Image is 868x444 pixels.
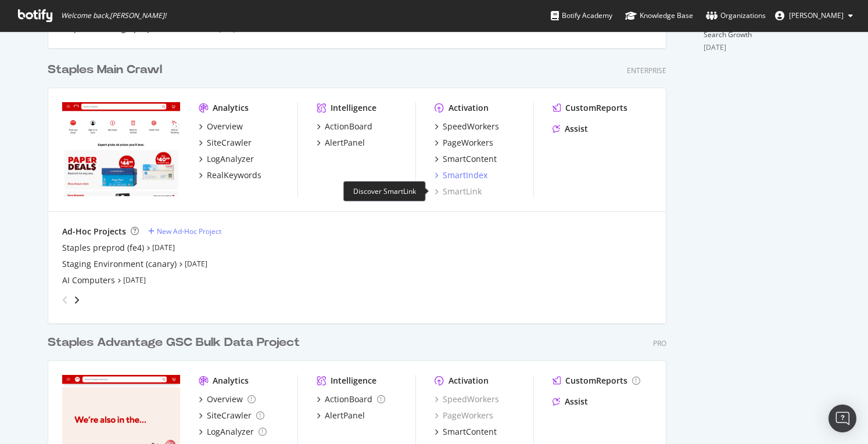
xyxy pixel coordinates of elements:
div: Open Intercom Messenger [828,405,856,432]
a: SpeedWorkers [435,394,499,405]
div: Organizations [706,10,766,21]
div: angle-left [58,291,73,309]
div: Enterprise [627,66,666,75]
a: Staples Main Crawl [48,62,167,78]
div: PageWorkers [443,137,493,149]
a: Why Mid-Sized Brands Should Use IndexNow to Accelerate Organic Search Growth [704,9,815,39]
a: CustomReports [553,102,627,114]
div: SiteCrawler [207,137,252,149]
a: SmartLink [435,186,482,197]
a: AlertPanel [317,410,365,421]
a: Assist [553,123,588,135]
a: SmartIndex [435,169,487,181]
div: Intelligence [331,102,376,114]
button: [PERSON_NAME] [766,6,862,25]
div: Ad-Hoc Projects [62,226,126,237]
a: SmartContent [435,153,497,165]
div: SpeedWorkers [443,121,499,132]
div: Assist [565,396,588,407]
div: Overview [207,121,243,132]
div: angle-right [73,294,81,306]
div: Activation [449,375,489,387]
a: SiteCrawler [199,410,264,421]
span: Welcome back, [PERSON_NAME] ! [61,11,166,20]
a: AI Computers [62,275,115,286]
a: [DATE] [152,243,175,252]
div: SmartContent [443,426,497,438]
a: ActionBoard [317,121,372,132]
div: Analytics [213,102,249,114]
div: LogAnalyzer [207,426,254,438]
div: [DATE] [704,42,820,53]
div: AlertPanel [325,137,365,149]
a: SiteCrawler [199,137,252,149]
div: CustomReports [565,102,627,114]
div: Intelligence [331,375,376,387]
a: AlertPanel [317,137,365,149]
a: Staples preprod (fe4) [62,242,144,254]
a: Overview [199,394,256,405]
div: New Ad-Hoc Project [157,226,221,236]
div: Pro [653,338,666,348]
div: Botify Academy [551,10,612,21]
div: ActionBoard [325,394,372,405]
a: PageWorkers [435,410,493,421]
a: CustomReports [553,375,640,387]
div: Discover SmartLink [343,181,426,201]
a: LogAnalyzer [199,426,267,438]
a: ActionBoard [317,394,385,405]
div: SmartIndex [443,169,487,181]
div: Assist [565,123,588,135]
a: [DATE] [123,275,146,285]
a: LogAnalyzer [199,153,254,165]
div: ActionBoard [325,121,372,132]
div: Activation [449,102,489,114]
a: Assist [553,396,588,407]
a: Staples Advantage GSC Bulk Data Project [48,334,304,351]
div: SiteCrawler [207,410,252,421]
a: [DATE] [185,259,207,269]
div: Staples Main Crawl [48,62,162,78]
div: RealKeywords [207,169,261,181]
div: LogAnalyzer [207,153,254,165]
div: Analytics [213,375,249,387]
div: Overview [207,394,243,405]
a: Staging Environment (canary) [62,258,177,270]
a: SpeedWorkers [435,121,499,132]
div: Staples Advantage GSC Bulk Data Project [48,334,300,351]
a: RealKeywords [199,169,261,181]
div: AlertPanel [325,410,365,421]
a: New Ad-Hoc Project [148,226,221,236]
img: staples.com [62,102,180,196]
span: David Johnson [789,10,844,20]
div: SmartContent [443,153,497,165]
div: Knowledge Base [625,10,693,21]
a: SmartContent [435,426,497,438]
div: CustomReports [565,375,627,387]
a: PageWorkers [435,137,493,149]
a: Overview [199,121,243,132]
